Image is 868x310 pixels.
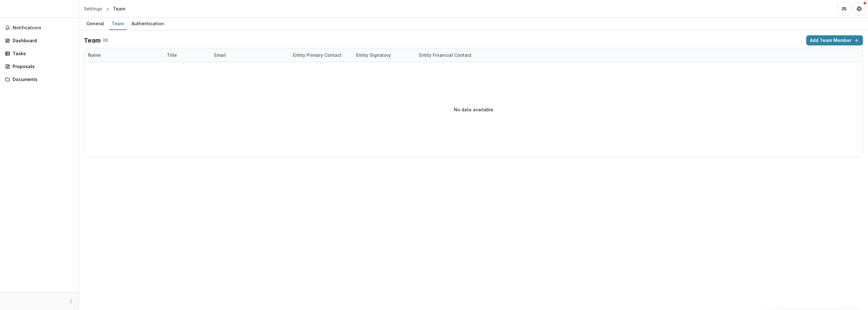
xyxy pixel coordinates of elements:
[13,25,73,31] span: Notifications
[3,48,76,59] a: Tasks
[13,50,71,57] div: Tasks
[129,18,167,30] a: Authentication
[84,48,163,62] div: Name
[454,106,493,113] p: No data available
[84,18,107,30] a: General
[84,5,102,12] div: Settings
[109,19,126,28] div: Team
[3,61,76,72] a: Proposals
[84,37,101,44] h2: Team
[352,52,395,58] div: Entity Signatory
[109,18,126,30] a: Team
[415,48,478,62] div: Entity Financial Contact
[352,48,415,62] div: Entity Signatory
[13,63,71,70] div: Proposals
[3,23,76,33] button: Notifications
[415,52,475,58] div: Entity Financial Contact
[13,76,71,83] div: Documents
[210,52,230,58] div: Email
[289,48,352,62] div: Entity Primary Contact
[163,48,210,62] div: Title
[210,48,289,62] div: Email
[84,52,105,58] div: Name
[81,4,105,13] a: Settings
[3,74,76,85] a: Documents
[84,19,107,28] div: General
[3,35,76,46] a: Dashboard
[129,19,167,28] div: Authentication
[163,52,181,58] div: Title
[81,4,128,13] nav: breadcrumb
[289,52,345,58] div: Entity Primary Contact
[806,35,863,45] button: Add Team Member
[853,3,865,15] button: Get Help
[13,37,71,44] div: Dashboard
[103,38,108,43] p: ( 0 )
[113,5,125,12] div: Team
[67,297,75,305] button: More
[838,3,850,15] button: Partners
